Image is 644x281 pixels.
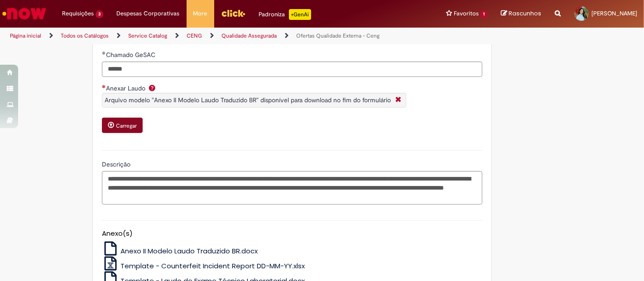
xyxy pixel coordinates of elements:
a: Service Catalog [128,32,167,39]
span: 3 [96,10,103,18]
a: Anexo II Modelo Laudo Traduzido BR.docx [102,246,258,256]
i: Fechar More information Por question_anexar_laudo [393,95,404,105]
span: Chamado GeSAC [106,51,157,59]
span: 1 [481,10,487,18]
span: Ajuda para Anexar Laudo [147,84,158,91]
a: CENG [187,32,202,39]
textarea: Descrição [102,171,482,205]
span: Arquivo modelo "Anexo II Modelo Laudo Traduzido BR" disponível para download no fim do formulário [105,96,391,104]
a: Ofertas Qualidade Externa - Ceng [296,32,380,39]
span: Despesas Corporativas [117,9,180,18]
ul: Trilhas de página [7,28,423,44]
input: Chamado GeSAC [102,62,482,77]
span: Descrição [102,160,132,168]
div: Padroniza [259,9,311,20]
a: Rascunhos [501,10,541,18]
a: Todos os Catálogos [61,32,109,39]
a: Template - Counterfeit Incident Report DD-MM-YY.xlsx [102,261,305,271]
span: Template - Counterfeit Incident Report DD-MM-YY.xlsx [120,261,305,271]
small: Carregar [116,122,137,129]
img: ServiceNow [1,5,48,23]
span: Rascunhos [509,9,541,18]
a: Página inicial [10,32,41,39]
span: More [193,9,207,18]
button: Carregar anexo de Anexar Laudo Required [102,118,143,133]
a: Qualidade Assegurada [221,32,277,39]
p: +GenAi [289,9,311,20]
span: Anexo II Modelo Laudo Traduzido BR.docx [120,246,258,256]
span: Anexar Laudo [106,84,147,92]
span: Necessários [102,85,106,88]
span: Obrigatório Preenchido [102,51,106,55]
h5: Anexo(s) [102,230,482,238]
span: [PERSON_NAME] [591,10,637,17]
span: Favoritos [454,9,479,18]
span: Requisições [62,9,94,18]
img: click_logo_yellow_360x200.png [221,6,245,20]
